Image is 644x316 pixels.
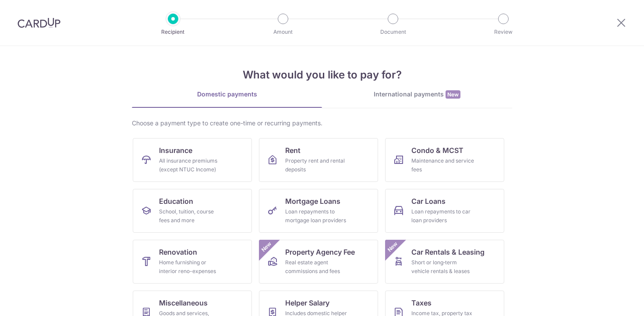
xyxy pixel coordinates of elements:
[133,138,252,182] a: InsuranceAll insurance premiums (except NTUC Income)
[159,258,222,276] div: Home furnishing or interior reno-expenses
[411,207,474,225] div: Loan repayments to car loan providers
[285,298,329,308] span: Helper Salary
[251,28,315,36] p: Amount
[285,156,348,174] div: Property rent and rental deposits
[411,258,474,276] div: Short or long‑term vehicle rentals & leases
[386,240,400,254] span: New
[141,28,205,36] p: Recipient
[322,90,512,99] div: International payments
[159,247,197,257] span: Renovation
[259,240,378,284] a: Property Agency FeeReal estate agent commissions and feesNew
[446,90,460,99] span: New
[471,28,536,36] p: Review
[259,138,378,182] a: RentProperty rent and rental deposits
[411,145,464,156] span: Condo & MCST
[132,119,512,128] div: Choose a payment type to create one-time or recurring payments.
[285,207,348,225] div: Loan repayments to mortgage loan providers
[132,90,322,99] div: Domestic payments
[159,298,208,308] span: Miscellaneous
[411,298,432,308] span: Taxes
[285,258,348,276] div: Real estate agent commissions and fees
[285,247,355,257] span: Property Agency Fee
[132,67,512,83] h4: What would you like to pay for?
[411,156,474,174] div: Maintenance and service fees
[587,290,635,312] iframe: Opens a widget where you can find more information
[361,28,425,36] p: Document
[159,145,192,156] span: Insurance
[133,240,252,284] a: RenovationHome furnishing or interior reno-expenses
[285,196,340,206] span: Mortgage Loans
[385,189,504,233] a: Car LoansLoan repayments to car loan providers
[385,138,504,182] a: Condo & MCSTMaintenance and service fees
[259,240,274,254] span: New
[18,18,60,28] img: CardUp
[159,156,222,174] div: All insurance premiums (except NTUC Income)
[385,240,504,284] a: Car Rentals & LeasingShort or long‑term vehicle rentals & leasesNew
[411,247,485,257] span: Car Rentals & Leasing
[411,196,446,206] span: Car Loans
[285,145,301,156] span: Rent
[259,189,378,233] a: Mortgage LoansLoan repayments to mortgage loan providers
[133,189,252,233] a: EducationSchool, tuition, course fees and more
[159,196,193,206] span: Education
[159,207,222,225] div: School, tuition, course fees and more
